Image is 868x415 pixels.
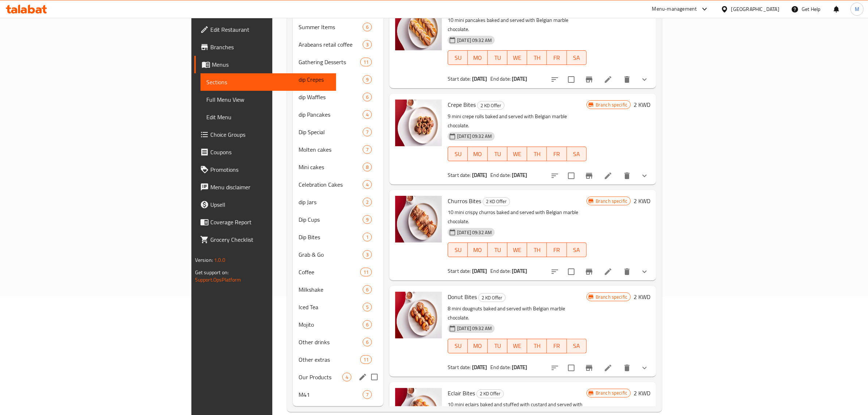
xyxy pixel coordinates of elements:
b: [DATE] [472,362,487,372]
span: 7 [363,391,371,398]
div: Our Products4edit [293,368,384,386]
button: sort-choices [546,359,564,377]
span: Upsell [210,200,331,209]
div: items [363,250,372,259]
div: Mini cakes8 [293,158,384,176]
div: Milkshake6 [293,281,384,298]
svg: Show Choices [640,171,649,180]
div: dip Pancakes [299,110,363,119]
div: items [363,303,372,311]
span: Full Menu View [206,95,331,104]
span: End date: [490,266,511,276]
div: Our Products [299,373,342,381]
div: items [363,110,372,119]
span: 2 KD Offer [479,294,505,302]
h6: 2 KWD [634,292,650,302]
span: 8 [363,164,371,171]
button: SA [567,339,587,353]
span: Molten cakes [299,145,363,154]
b: [DATE] [472,170,487,180]
a: Edit menu item [604,364,612,372]
button: FR [547,339,567,353]
h6: 2 KWD [634,388,650,398]
span: Dip Bites [299,233,363,241]
button: TH [527,243,547,257]
button: show more [636,71,653,88]
div: Molten cakes7 [293,141,384,158]
b: [DATE] [472,266,487,276]
span: 4 [363,181,371,188]
span: 2 KD Offer [483,197,510,206]
span: Promotions [210,165,331,174]
span: SA [570,245,584,255]
div: items [363,320,372,329]
div: Other extras11 [293,351,384,368]
div: Gathering Desserts11 [293,53,384,71]
span: MO [471,149,484,159]
a: Coverage Report [194,213,336,231]
button: SU [448,147,468,161]
span: Start date: [448,74,471,84]
button: show more [636,167,653,185]
span: Milkshake [299,285,363,294]
div: Iced Tea5 [293,298,384,316]
div: [GEOGRAPHIC_DATA] [731,5,779,13]
span: Grocery Checklist [210,235,331,244]
span: Select to update [564,264,579,279]
div: Coffee11 [293,263,384,281]
a: Branches [194,38,336,56]
span: Choice Groups [210,130,331,139]
button: TU [488,243,507,257]
span: 11 [361,59,371,66]
span: [DATE] 09:32 AM [454,133,495,140]
span: Summer Items [299,23,363,31]
div: 2 KD Offer [477,101,505,110]
span: SA [570,341,584,351]
div: Grab & Go3 [293,246,384,263]
span: TH [530,341,544,351]
img: Donut Bites [395,292,442,338]
div: Celebration Cakes [299,180,363,189]
span: WE [510,53,524,63]
div: M417 [293,386,384,403]
span: Other drinks [299,338,363,346]
a: Edit Menu [201,108,336,126]
a: Edit menu item [604,267,612,276]
span: MO [471,341,484,351]
span: Dip Special [299,128,363,136]
button: WE [507,147,527,161]
span: 11 [361,356,371,363]
button: TU [488,339,507,353]
span: M [855,5,859,13]
div: items [360,58,372,66]
div: items [363,180,372,189]
div: 2 KD Offer [483,197,510,206]
span: SU [451,245,465,255]
span: TH [530,245,544,255]
button: TH [527,50,547,65]
div: 2 KD Offer [476,389,504,398]
a: Edit Restaurant [194,21,336,38]
b: [DATE] [472,74,487,84]
a: Coupons [194,143,336,161]
div: items [363,163,372,171]
span: Branch specific [593,389,630,396]
span: SU [451,149,465,159]
span: 6 [363,94,371,101]
button: edit [357,372,368,383]
div: items [363,215,372,224]
span: WE [510,149,524,159]
img: Churros Bites [395,196,442,243]
span: Select to update [564,72,579,87]
span: Arabeans retail coffee [299,40,363,49]
span: Coffee [299,268,360,276]
div: Arabeans retail coffee3 [293,36,384,53]
span: 2 KD Offer [478,101,504,110]
span: TU [491,245,505,255]
span: Other extras [299,355,360,364]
